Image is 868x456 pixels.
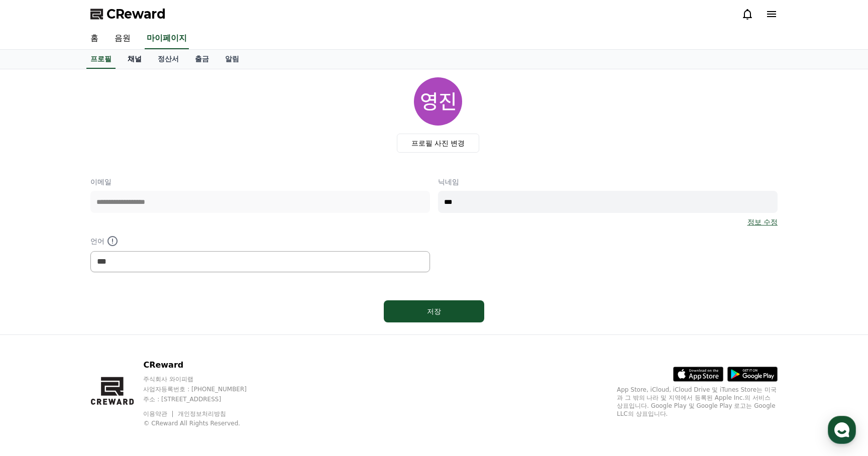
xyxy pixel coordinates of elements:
[178,410,226,417] a: 개인정보처리방침
[155,333,167,341] span: 설정
[414,77,462,126] img: profile_image
[438,177,778,187] p: 닉네임
[187,50,217,69] a: 출금
[143,410,175,417] a: 이용약관
[92,334,104,342] span: 대화
[106,28,139,49] a: 음원
[397,134,480,153] label: 프로필 사진 변경
[90,235,430,247] p: 언어
[32,333,38,341] span: 홈
[143,385,266,393] p: 사업자등록번호 : [PHONE_NUMBER]
[143,419,266,427] p: © CReward All Rights Reserved.
[217,50,247,69] a: 알림
[747,217,778,227] a: 정보 수정
[82,28,106,49] a: 홈
[384,300,484,322] button: 저장
[145,28,189,49] a: 마이페이지
[130,318,193,344] a: 설정
[120,50,150,69] a: 채널
[143,395,266,403] p: 주소 : [STREET_ADDRESS]
[90,177,430,187] p: 이메일
[617,386,778,418] p: App Store, iCloud, iCloud Drive 및 iTunes Store는 미국과 그 밖의 나라 및 지역에서 등록된 Apple Inc.의 서비스 상표입니다. Goo...
[90,6,166,22] a: CReward
[86,50,116,69] a: 프로필
[143,359,266,371] p: CReward
[66,318,130,344] a: 대화
[3,318,66,344] a: 홈
[143,375,266,383] p: 주식회사 와이피랩
[106,6,166,22] span: CReward
[150,50,187,69] a: 정산서
[404,306,464,316] div: 저장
